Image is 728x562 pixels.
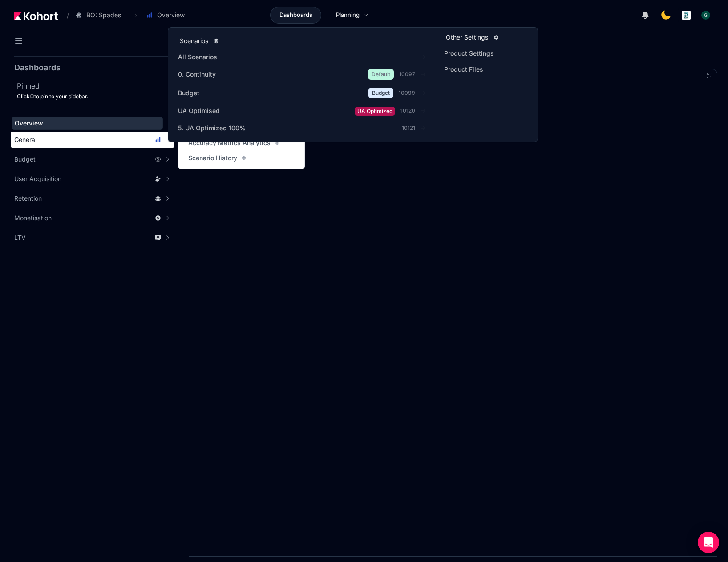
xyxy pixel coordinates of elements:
button: Fullscreen [706,72,713,79]
h3: Other Settings [446,33,488,42]
button: BO: Spades [71,8,130,23]
span: › [133,12,139,19]
span: 5. UA Optimized 100% [178,124,246,133]
img: Kohort logo [14,12,58,20]
span: LTV [14,233,26,242]
span: 10099 [399,89,415,97]
div: Open Intercom Messenger [698,532,719,553]
span: / [60,11,69,20]
a: Overview [12,117,163,130]
a: BudgetBudget10099 [173,84,431,102]
span: Scenario History [188,154,237,162]
span: General [14,135,36,144]
a: UA OptimisedUA Optimized10120 [173,103,431,119]
span: Default [368,69,394,80]
a: Product Files [439,61,533,77]
h2: Pinned [17,81,178,91]
span: Product Files [444,65,494,74]
span: All Scenarios [178,53,392,61]
h3: Scenarios [180,36,208,45]
span: Retention [14,194,42,203]
a: 0. ContinuityDefault10097 [173,65,431,83]
span: UA Optimised [178,106,220,115]
span: Planning [336,11,360,20]
img: logo_logo_images_1_20240607072359498299_20240828135028712857.jpeg [682,11,691,20]
span: 10121 [402,125,415,132]
span: Product Settings [444,49,494,58]
span: Budget [14,155,36,164]
span: Budget [178,89,199,97]
span: Overview [157,11,185,20]
span: 10097 [399,71,415,78]
a: Accuracy Metrics Analytics [186,137,282,149]
span: Overview [15,119,43,127]
span: Accuracy Metrics Analytics [188,138,271,147]
a: Scenario History [186,152,249,164]
a: All Scenarios [173,49,431,65]
span: Budget [368,88,393,98]
span: 10120 [400,107,415,114]
span: User Acquisition [14,174,61,183]
div: Click to pin to your sidebar. [17,93,178,100]
a: Dashboards [270,7,321,24]
button: Overview [142,8,194,23]
span: UA Optimized [355,107,395,116]
h2: Dashboards [14,64,61,72]
a: 5. UA Optimized 100%10121 [173,120,431,136]
span: 0. Continuity [178,70,216,79]
a: Product Settings [439,45,533,61]
a: Planning [327,7,378,24]
span: Monetisation [14,214,52,222]
span: Dashboards [279,11,312,20]
span: BO: Spades [86,11,121,20]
